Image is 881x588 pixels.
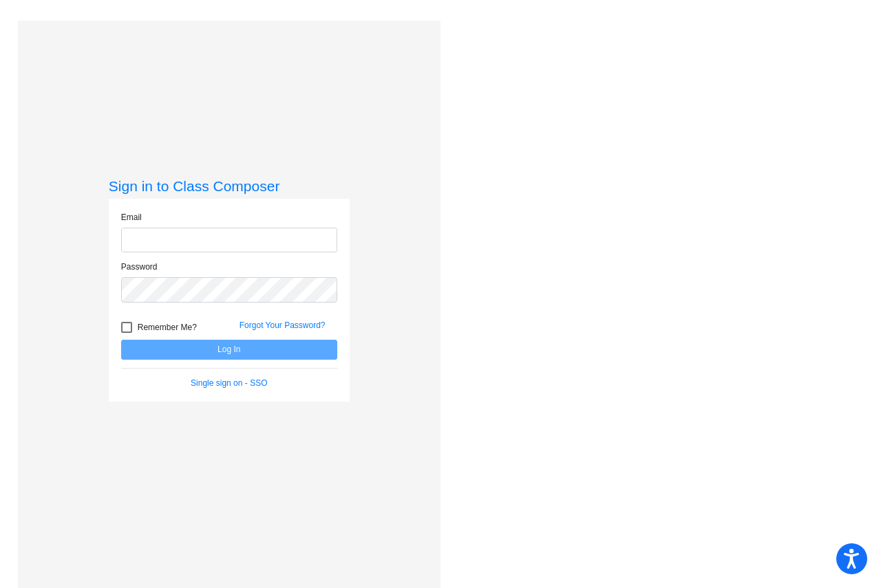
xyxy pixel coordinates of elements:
[121,211,142,224] label: Email
[138,319,197,336] span: Remember Me?
[121,340,337,360] button: Log In
[121,261,158,273] label: Password
[240,320,326,330] a: Forgot Your Password?
[109,177,350,195] h3: Sign in to Class Composer
[191,378,267,388] a: Single sign on - SSO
